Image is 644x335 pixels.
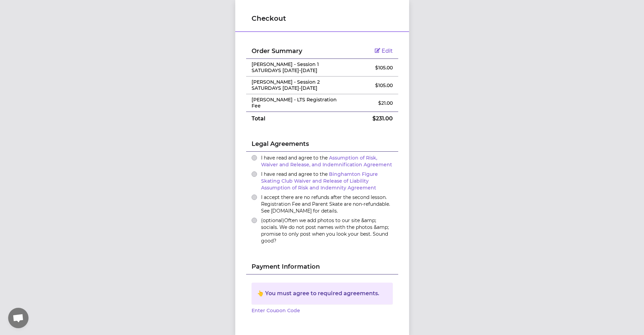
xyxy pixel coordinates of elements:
[382,48,393,54] span: Edit
[353,82,392,89] p: $ 105.00
[261,217,284,223] span: (optional)
[261,217,393,244] label: Often we add photos to our site &amp; socials. We do not post names with the photos &amp; promise...
[261,155,392,168] span: I have read and agree to the
[246,112,348,126] td: Total
[252,14,393,23] h1: Checkout
[252,79,342,91] p: [PERSON_NAME] - Session 2 SATURDAYS [DATE]-[DATE]
[252,139,393,151] h2: Legal Agreements
[252,262,393,274] h2: Payment Information
[261,171,378,191] a: Binghamton Figure Skating Club Waiver and Release of Liability Assumption of Risk and Indemnity A...
[261,171,378,191] span: I have read and agree to the
[353,64,392,71] p: $ 105.00
[252,62,342,73] p: [PERSON_NAME] - Session 1 SATURDAYS [DATE]-[DATE]
[257,289,387,298] div: 👆 You must agree to required agreements.
[252,97,342,109] p: [PERSON_NAME] - LTS Registration Fee
[252,46,342,56] h2: Order Summary
[353,115,392,123] p: $ 231.00
[261,194,393,214] label: I accept there are no refunds after the second lesson. Registration Fee and Parent Skate are non-...
[375,48,393,54] a: Edit
[252,307,300,314] button: Enter Coupon Code
[8,308,29,328] a: Open chat
[353,100,392,106] p: $ 21.00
